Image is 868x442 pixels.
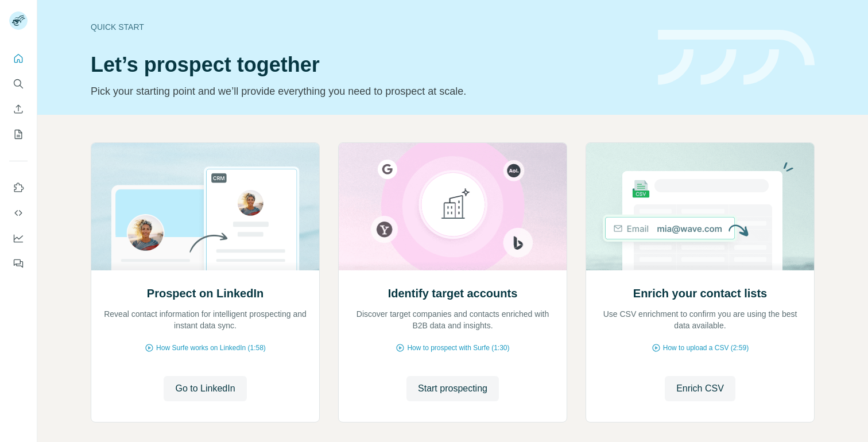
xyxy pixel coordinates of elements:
[9,177,28,198] button: Use Surfe on LinkedIn
[175,382,235,396] span: Go to LinkedIn
[676,382,724,396] span: Enrich CSV
[164,376,246,401] button: Go to LinkedIn
[407,343,509,353] span: How to prospect with Surfe (1:30)
[91,143,320,270] img: Prospect on LinkedIn
[663,343,749,353] span: How to upload a CSV (2:59)
[9,99,28,119] button: Enrich CSV
[9,228,28,249] button: Dashboard
[91,53,644,76] h1: Let’s prospect together
[103,308,308,331] p: Reveal contact information for intelligent prospecting and instant data sync.
[406,376,499,401] button: Start prospecting
[633,285,767,301] h2: Enrich your contact lists
[338,143,567,270] img: Identify target accounts
[350,308,555,331] p: Discover target companies and contacts enriched with B2B data and insights.
[598,308,803,331] p: Use CSV enrichment to confirm you are using the best data available.
[156,343,266,353] span: How Surfe works on LinkedIn (1:58)
[9,203,28,223] button: Use Surfe API
[665,376,735,401] button: Enrich CSV
[388,285,518,301] h2: Identify target accounts
[586,143,815,270] img: Enrich your contact lists
[91,83,644,99] p: Pick your starting point and we’ll provide everything you need to prospect at scale.
[91,21,644,33] div: Quick start
[147,285,263,301] h2: Prospect on LinkedIn
[418,382,487,396] span: Start prospecting
[658,30,815,86] img: banner
[9,73,28,94] button: Search
[9,48,28,69] button: Quick start
[9,124,28,145] button: My lists
[9,253,28,274] button: Feedback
